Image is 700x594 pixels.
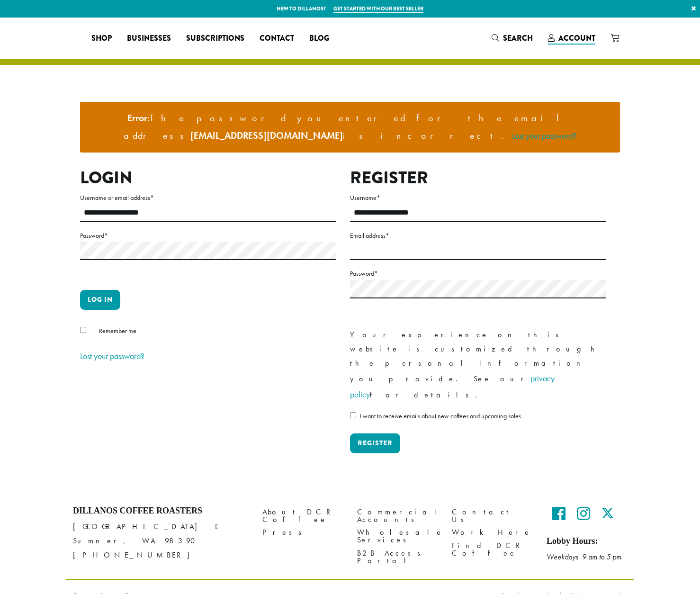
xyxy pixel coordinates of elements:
strong: [EMAIL_ADDRESS][DOMAIN_NAME] [190,129,343,142]
span: Search [503,33,533,44]
label: Username [350,192,606,204]
a: Find DCR Coffee [452,539,532,559]
span: Blog [309,33,329,45]
p: [GEOGRAPHIC_DATA] E Sumner, WA 98390 [PHONE_NUMBER] [73,520,248,562]
h4: Dillanos Coffee Roasters [73,506,248,516]
a: Press [262,526,343,539]
em: Weekdays 9 am to 5 pm [547,552,621,562]
li: The password you entered for the email address is incorrect. [88,109,612,145]
a: Get started with our best seller [333,5,423,13]
a: Lost your password? [80,351,144,361]
label: Password [350,268,606,279]
p: Your experience on this website is customized through the personal information you provide. See o... [350,328,606,403]
input: I want to receive emails about new coffees and upcoming sales. [350,412,356,418]
span: Contact [260,33,294,45]
label: Email address [350,230,606,242]
a: privacy policy [350,373,555,400]
h5: Lobby Hours: [547,536,627,547]
label: Username or email address [80,192,336,204]
a: Work Here [452,526,532,539]
a: Shop [84,31,119,46]
a: B2B Access Portal [357,547,438,567]
span: Account [558,33,595,44]
button: Register [350,433,400,453]
span: Businesses [127,33,171,45]
span: Remember me [99,326,136,335]
span: Shop [91,33,112,45]
a: Commercial Accounts [357,506,438,526]
strong: Error: [127,112,150,124]
button: Log in [80,290,120,310]
span: Subscriptions [186,33,244,45]
label: Password [80,230,336,242]
a: Contact Us [452,506,532,526]
h2: Register [350,168,606,188]
a: Wholesale Services [357,526,438,547]
a: About DCR Coffee [262,506,343,526]
a: Lost your password? [512,130,576,141]
span: I want to receive emails about new coffees and upcoming sales. [360,412,522,420]
h2: Login [80,168,336,188]
a: Search [484,30,540,46]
